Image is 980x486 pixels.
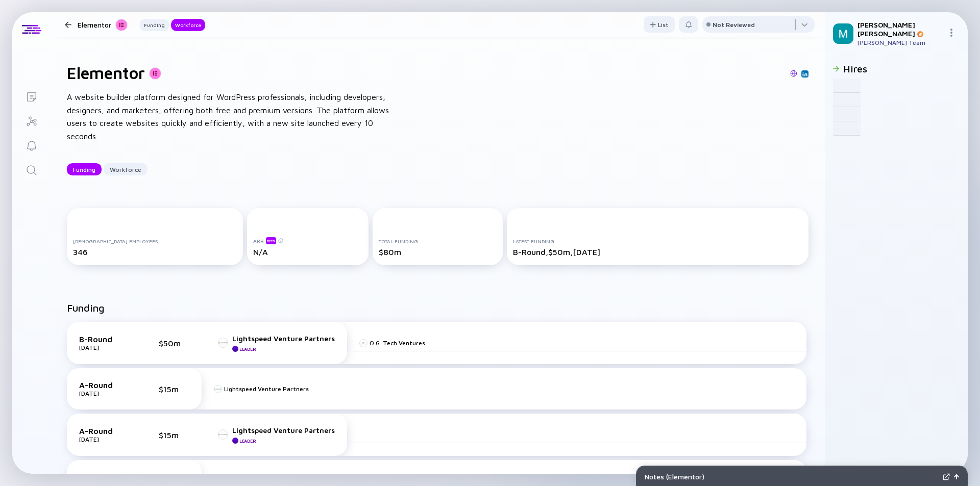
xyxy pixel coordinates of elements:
[78,18,128,31] div: Elementor
[67,63,145,83] h1: Elementor
[239,346,256,352] div: Leader
[857,20,943,38] div: [PERSON_NAME] [PERSON_NAME]
[232,426,335,434] div: Lightspeed Venture Partners
[67,91,394,143] div: A website builder platform designed for WordPress professionals, including developers, designers,...
[790,70,797,77] img: Elementor Website
[513,247,802,257] div: B-Round, $50m, [DATE]
[513,238,802,244] div: Latest Funding
[253,247,362,257] div: N/A
[79,390,130,397] div: [DATE]
[214,385,309,393] a: Lightspeed Venture Partners
[67,163,102,175] button: Funding
[67,162,102,177] div: Funding
[79,426,130,436] div: A-Round
[79,335,130,344] div: B-Round
[79,380,130,390] div: A-Round
[159,385,189,394] div: $15m
[713,21,755,29] div: Not Reviewed
[67,302,105,314] h2: Funding
[954,474,959,479] img: Open Notes
[224,385,309,393] div: Lightspeed Venture Partners
[239,438,256,444] div: Leader
[104,162,148,177] div: Workforce
[159,339,189,348] div: $50m
[79,472,130,481] div: A-Round
[379,247,497,257] div: $80m
[79,344,130,351] div: [DATE]
[104,163,148,175] button: Workforce
[73,238,237,244] div: [DEMOGRAPHIC_DATA] Employees
[947,29,955,37] img: Menu
[802,71,807,76] img: Elementor Linkedin Page
[171,19,205,31] button: Workforce
[79,436,130,443] div: [DATE]
[12,133,51,157] a: Reminders
[266,237,276,244] div: beta
[943,473,950,480] img: Expand Notes
[833,63,960,74] h2: Hires
[359,339,425,347] a: O.G. Tech Ventures
[12,84,51,108] a: Lists
[218,426,335,444] a: Lightspeed Venture PartnersLeader
[253,237,362,244] div: ARR
[12,108,51,133] a: Investor Map
[833,23,853,44] img: Mordechai Profile Picture
[12,157,51,182] a: Search
[232,334,335,343] div: Lightspeed Venture Partners
[140,19,169,31] button: Funding
[218,334,335,352] a: Lightspeed Venture PartnersLeader
[370,339,425,347] div: O.G. Tech Ventures
[645,472,939,481] div: Notes ( Elementor )
[73,247,237,257] div: 346
[159,430,189,440] div: $15m
[644,16,675,33] button: List
[140,20,169,30] div: Funding
[379,238,497,244] div: Total Funding
[171,20,205,30] div: Workforce
[857,39,943,46] div: [PERSON_NAME] Team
